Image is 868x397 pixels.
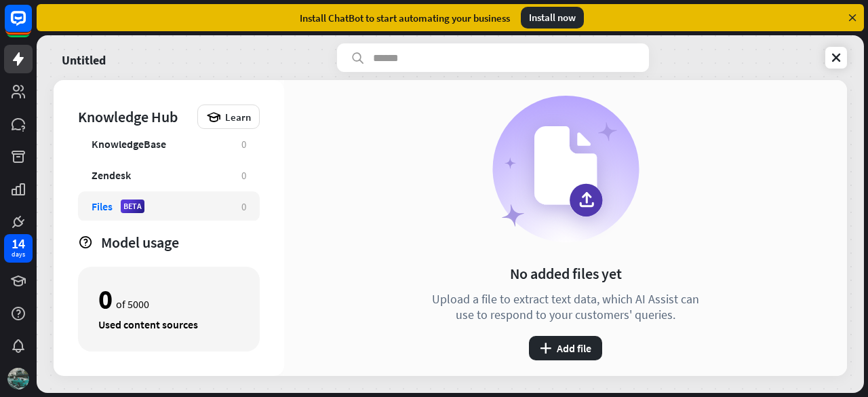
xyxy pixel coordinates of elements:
[300,12,510,24] div: Install ChatBot to start automating your business
[62,43,106,72] a: Untitled
[98,288,239,311] div: of 5000
[121,200,144,213] div: BETA
[521,7,584,29] div: Install now
[92,200,113,213] div: Files
[510,264,622,283] div: No added files yet
[4,234,33,263] a: 14 days
[92,137,166,151] div: KnowledgeBase
[225,111,251,124] span: Learn
[241,200,246,213] div: 0
[98,288,113,311] div: 0
[241,138,246,151] div: 0
[12,238,25,250] div: 14
[241,169,246,182] div: 0
[427,291,705,322] div: Upload a file to extract text data, which AI Assist can use to respond to your customers' queries.
[12,250,25,259] div: days
[92,168,131,182] div: Zendesk
[11,5,52,46] button: Open LiveChat chat widget
[98,318,239,331] div: Used content sources
[540,343,551,354] i: plus
[78,107,191,126] div: Knowledge Hub
[529,336,602,360] button: plusAdd file
[101,233,260,252] div: Model usage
